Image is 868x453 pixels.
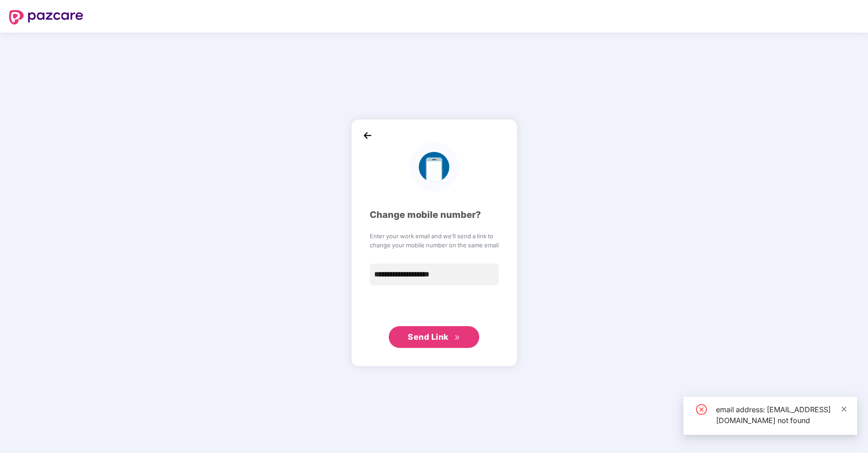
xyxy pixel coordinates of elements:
[9,10,83,24] img: logo
[696,404,707,415] span: close-circle
[361,129,374,142] img: back_icon
[454,335,460,341] span: double-right
[370,241,499,250] span: change your mobile number on the same email
[716,404,846,426] div: email address: [EMAIL_ADDRESS][DOMAIN_NAME] not found
[408,332,448,342] span: Send Link
[370,208,499,222] div: Change mobile number?
[370,231,499,241] span: Enter your work email and we’ll send a link to
[409,142,458,192] img: logo
[841,406,847,412] span: close
[389,326,479,348] button: Send Linkdouble-right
